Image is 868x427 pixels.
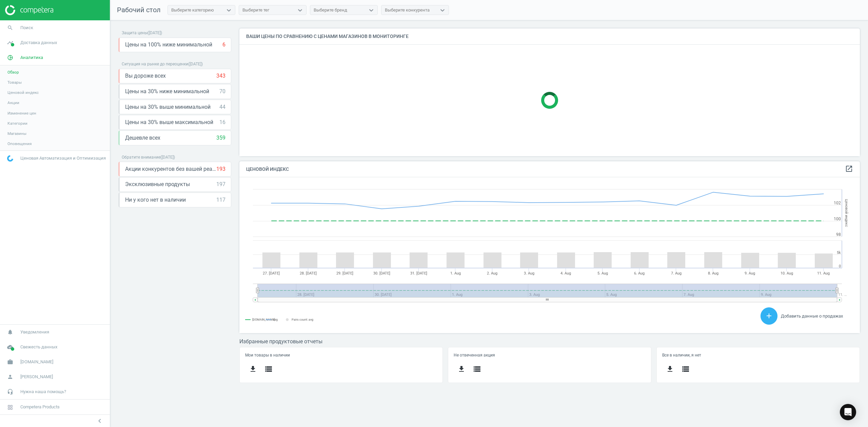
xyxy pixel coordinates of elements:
span: Нужна наша помощь? [20,389,66,395]
div: 16 [219,119,225,126]
h4: Ценовой индекс [239,161,860,177]
h5: Мои товары в наличии [245,353,437,358]
span: Цены на 100% ниже минимальной [125,41,212,48]
tspan: 10. Aug [781,271,793,276]
div: 343 [216,72,225,80]
span: ( [DATE] ) [147,30,162,35]
i: get_app [666,365,674,373]
span: Аналитика [20,55,43,61]
button: chevron_left [91,416,108,425]
text: 0 [839,264,841,268]
div: Выберите конкурента [385,7,430,13]
div: 197 [216,181,225,188]
text: 98 [836,232,841,237]
button: storage [678,361,693,377]
tspan: 29. [DATE] [336,271,353,276]
i: timeline [4,36,17,49]
div: 44 [219,103,225,111]
button: add [761,307,777,325]
i: chevron_left [96,417,104,425]
i: storage [682,365,690,373]
div: 117 [216,196,225,204]
div: 359 [216,134,225,142]
button: storage [469,361,485,377]
div: 70 [219,88,225,95]
tspan: 30. [DATE] [373,271,390,276]
div: Выберите тег [242,7,269,13]
span: [PERSON_NAME] [20,374,53,380]
tspan: Pairs count: avg [292,318,313,321]
span: Ценовой индекс [7,90,39,95]
tspan: 5. Aug [597,271,608,276]
span: Магазины [7,131,26,136]
h3: Избранные продуктовые отчеты [239,338,860,345]
i: headset_mic [4,385,17,398]
button: get_app [454,361,469,377]
span: Ситуация на рынке до переоценки [122,62,188,66]
a: open_in_new [845,165,853,174]
button: get_app [245,361,261,377]
span: Категории [7,121,27,126]
div: Open Intercom Messenger [840,404,856,420]
span: Поиск [20,25,33,31]
tspan: 11. … [838,292,847,297]
i: storage [264,365,273,373]
span: Ценовая Автоматизация и Оптимизация [20,155,106,161]
span: Изменение цен [7,110,36,116]
i: pie_chart_outlined [4,51,17,64]
div: 6 [222,41,225,48]
tspan: 4. Aug [560,271,571,276]
span: Свежесть данных [20,344,57,350]
span: Цены на 30% выше минимальной [125,103,211,111]
i: notifications [4,326,17,339]
h5: Не отвеченная акция [454,353,645,358]
tspan: 8. Aug [708,271,718,276]
tspan: avg [273,318,278,321]
span: Акции [7,100,19,105]
img: ajHJNr6hYgQAAAAASUVORK5CYII= [5,5,53,15]
tspan: 2. Aug [487,271,497,276]
span: Обратите внимание [122,155,160,160]
tspan: [DOMAIN_NAME] [252,318,275,322]
span: Цены на 30% ниже минимальной [125,88,209,95]
span: Вы дороже всех [125,72,166,80]
i: get_app [249,365,257,373]
span: Competera Products [20,404,60,410]
span: Дешевле всех [125,134,160,142]
text: 5k [837,250,841,255]
span: Обзор [7,69,19,75]
div: 193 [216,165,225,173]
span: Оповещения [7,141,32,146]
span: Акции конкурентов без вашей реакции [125,165,216,173]
span: Цены на 30% выше максимальной [125,119,213,126]
i: person [4,370,17,383]
img: wGWNvw8QSZomAAAAABJRU5ErkJggg== [7,155,13,162]
tspan: 3. Aug [524,271,534,276]
div: Выберите бренд [314,7,347,13]
text: 100 [834,217,841,221]
i: search [4,21,17,34]
span: Уведомления [20,329,49,335]
tspan: 9. Aug [745,271,755,276]
tspan: 31. [DATE] [410,271,427,276]
span: Эксклюзивные продукты [125,181,190,188]
tspan: 6. Aug [634,271,645,276]
div: Выберите категорию [171,7,214,13]
span: Ни у кого нет в наличии [125,196,186,204]
tspan: Ценовой индекс [844,199,849,227]
i: cloud_done [4,341,17,353]
span: Добавить данные о продажах [781,313,843,319]
span: Доставка данных [20,40,57,46]
span: [DOMAIN_NAME] [20,359,53,365]
i: add [765,312,773,320]
tspan: 11. Aug [817,271,830,276]
tspan: 1. Aug [450,271,461,276]
span: Товары [7,80,22,85]
i: storage [473,365,481,373]
text: 102 [834,201,841,205]
h4: Ваши цены по сравнению с ценами магазинов в мониторинге [239,28,860,44]
span: ( [DATE] ) [188,62,203,66]
tspan: 27. [DATE] [263,271,280,276]
tspan: 7. Aug [671,271,682,276]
